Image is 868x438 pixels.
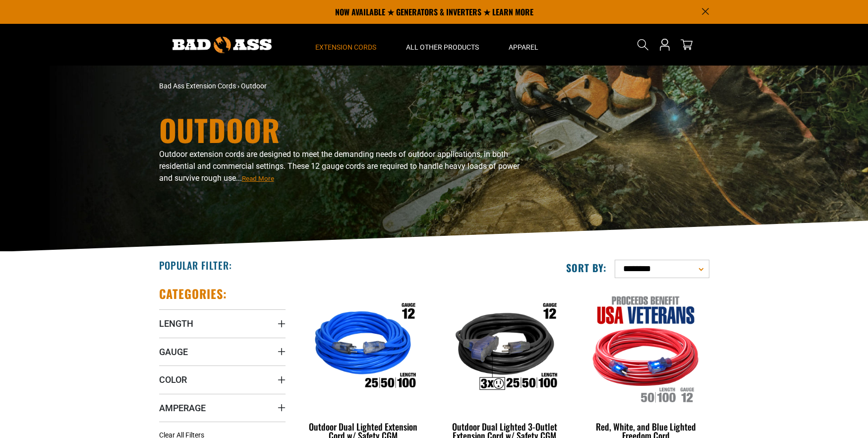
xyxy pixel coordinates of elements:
summary: Search [635,37,651,53]
span: All Other Products [406,43,479,52]
span: Length [159,318,193,329]
summary: Length [159,309,286,337]
summary: Gauge [159,338,286,365]
span: Gauge [159,346,188,358]
img: Bad Ass Extension Cords [173,37,272,53]
img: Outdoor Dual Lighted Extension Cord w/ Safety CGM [301,291,426,405]
h2: Categories: [159,286,228,301]
summary: All Other Products [391,24,494,66]
h2: Popular Filter: [159,259,232,272]
summary: Extension Cords [300,24,391,66]
span: › [237,82,239,90]
span: Read More [242,175,274,182]
img: Outdoor Dual Lighted 3-Outlet Extension Cord w/ Safety CGM [442,291,567,405]
span: Amperage [159,402,206,414]
label: Sort by: [566,261,607,274]
summary: Color [159,365,286,393]
a: Bad Ass Extension Cords [159,82,236,90]
span: Extension Cords [315,43,376,52]
img: Red, White, and Blue Lighted Freedom Cord [583,291,708,405]
span: Outdoor [241,82,267,90]
span: Color [159,374,187,385]
span: Outdoor extension cords are designed to meet the demanding needs of outdoor applications, in both... [159,149,520,183]
nav: breadcrumbs [159,81,521,91]
summary: Apparel [494,24,553,66]
span: Apparel [509,43,538,52]
summary: Amperage [159,394,286,422]
h1: Outdoor [159,115,521,145]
